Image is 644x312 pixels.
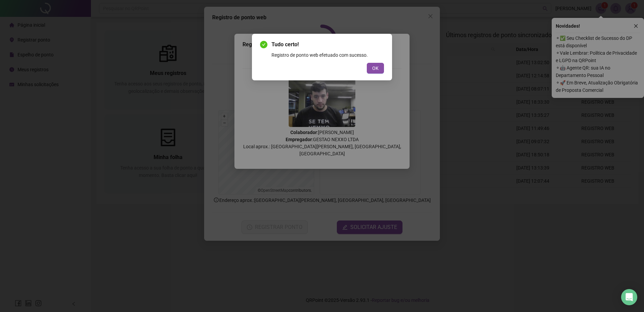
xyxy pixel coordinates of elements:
div: Open Intercom Messenger [621,289,637,305]
span: OK [372,64,379,72]
div: Registro de ponto web efetuado com sucesso. [271,51,384,59]
span: check-circle [260,41,267,48]
button: OK [367,63,384,74]
span: Tudo certo! [271,41,384,49]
